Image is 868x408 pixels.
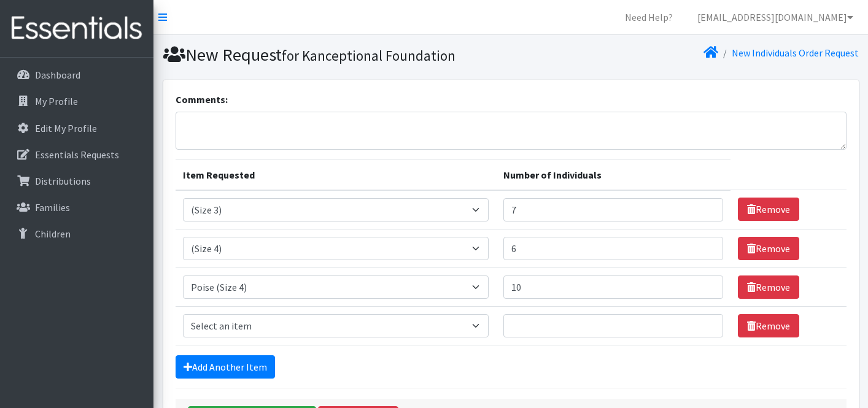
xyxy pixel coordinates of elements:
[738,314,799,337] a: Remove
[163,44,506,66] h1: New Request
[176,92,228,107] label: Comments:
[176,160,496,190] th: Item Requested
[35,122,97,134] p: Edit My Profile
[615,5,683,29] a: Need Help?
[732,47,859,59] a: New Individuals Order Request
[176,355,275,379] a: Add Another Item
[738,275,799,299] a: Remove
[5,116,149,140] a: Edit My Profile
[5,142,149,167] a: Essentials Requests
[496,160,730,190] th: Number of Individuals
[5,221,149,246] a: Children
[35,69,80,81] p: Dashboard
[35,148,119,161] p: Essentials Requests
[35,201,70,214] p: Families
[35,175,91,187] p: Distributions
[282,47,455,64] small: for Kanceptional Foundation
[738,198,799,221] a: Remove
[688,5,863,29] a: [EMAIL_ADDRESS][DOMAIN_NAME]
[5,89,149,114] a: My Profile
[5,8,149,49] img: HumanEssentials
[35,228,71,240] p: Children
[5,169,149,193] a: Distributions
[5,63,149,87] a: Dashboard
[35,95,78,107] p: My Profile
[738,237,799,260] a: Remove
[5,195,149,220] a: Families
